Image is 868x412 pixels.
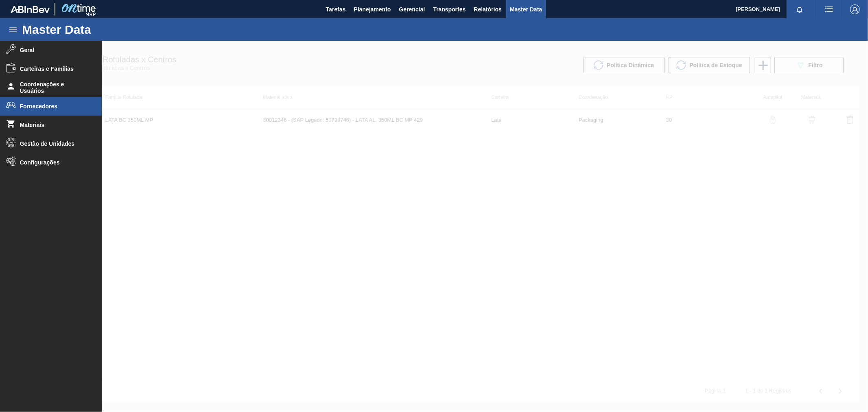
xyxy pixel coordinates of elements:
[433,4,466,14] span: Transportes
[20,140,87,147] span: Gestão de Unidades
[824,4,834,14] img: userActions
[474,4,501,14] span: Relatórios
[850,4,860,14] img: Logout
[510,4,542,14] span: Master Data
[20,103,87,110] span: Fornecedores
[399,4,425,14] span: Gerencial
[22,25,166,34] h1: Master Data
[787,4,813,15] button: Notificações
[20,66,87,72] span: Carteiras e Famílias
[20,81,87,94] span: Coordenações e Usuários
[326,4,346,14] span: Tarefas
[354,4,391,14] span: Planejamento
[20,47,87,53] span: Geral
[20,159,87,166] span: Configurações
[20,122,87,128] span: Materiais
[11,6,50,13] img: TNhmsLtSVTkK8tSr43FrP2fwEKptu5GPRR3wAAAABJRU5ErkJggg==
